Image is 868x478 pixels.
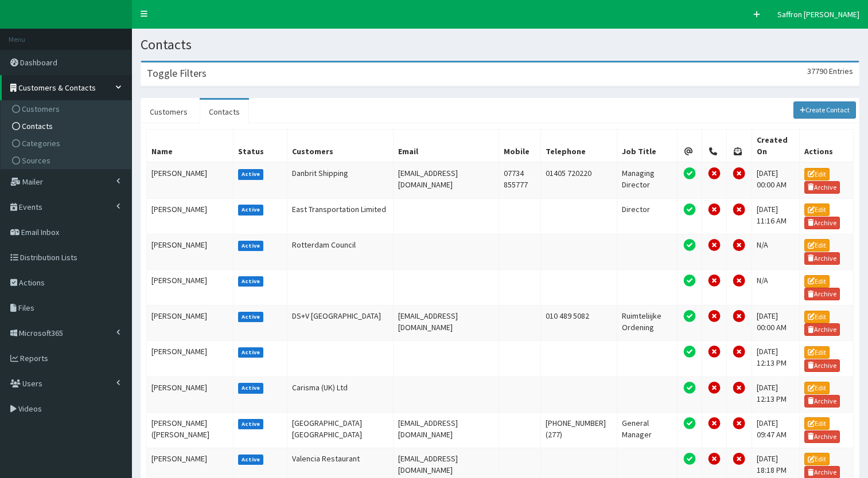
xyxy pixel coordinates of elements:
[147,234,233,269] td: [PERSON_NAME]
[200,100,249,124] a: Contacts
[829,66,853,76] span: Entries
[752,234,799,269] td: N/A
[702,130,727,163] th: Telephone Permission
[147,68,207,79] h3: Toggle Filters
[147,162,233,198] td: [PERSON_NAME]
[147,377,233,412] td: [PERSON_NAME]
[22,104,60,114] span: Customers
[287,130,394,163] th: Customers
[141,37,859,52] h1: Contacts
[287,162,394,198] td: Danbrit Shipping
[238,419,264,429] label: Active
[22,378,42,389] span: Users
[541,305,617,341] td: 010 489 5082
[752,130,799,163] th: Created On
[147,130,233,163] th: Name
[147,269,233,305] td: [PERSON_NAME]
[804,395,840,408] a: Archive
[727,130,752,163] th: Post Permission
[617,305,677,341] td: Ruimteliijke Ordening
[233,130,287,163] th: Status
[21,227,59,237] span: Email Inbox
[147,305,233,341] td: [PERSON_NAME]
[752,412,799,448] td: [DATE] 09:47 AM
[394,412,499,448] td: [EMAIL_ADDRESS][DOMAIN_NAME]
[752,305,799,341] td: [DATE] 00:00 AM
[3,152,131,169] a: Sources
[18,403,42,414] span: Videos
[147,198,233,234] td: [PERSON_NAME]
[800,130,854,163] th: Actions
[3,135,131,152] a: Categories
[804,203,830,216] a: Edit
[777,9,859,19] span: Saffron [PERSON_NAME]
[147,412,233,448] td: [PERSON_NAME] ([PERSON_NAME]
[238,383,264,393] label: Active
[22,138,60,148] span: Categories
[238,205,264,215] label: Active
[617,130,677,163] th: Job Title
[752,269,799,305] td: N/A
[541,162,617,198] td: 01405 720220
[752,162,799,198] td: [DATE] 00:00 AM
[287,198,394,234] td: East Transportation Limited
[804,417,830,430] a: Edit
[22,121,53,131] span: Contacts
[394,130,499,163] th: Email
[541,130,617,163] th: Telephone
[752,377,799,412] td: [DATE] 12:13 PM
[541,412,617,448] td: [PHONE_NUMBER] (277)
[287,377,394,412] td: Carisma (UK) Ltd
[238,312,264,322] label: Active
[238,169,264,179] label: Active
[238,455,264,465] label: Active
[20,353,48,363] span: Reports
[147,341,233,377] td: [PERSON_NAME]
[617,198,677,234] td: Director
[804,288,840,300] a: Archive
[394,305,499,341] td: [EMAIL_ADDRESS][DOMAIN_NAME]
[238,276,264,287] label: Active
[19,277,45,288] span: Actions
[804,217,840,229] a: Archive
[20,57,57,68] span: Dashboard
[804,252,840,265] a: Archive
[804,168,830,181] a: Edit
[141,100,197,124] a: Customers
[19,328,63,338] span: Microsoft365
[238,347,264,358] label: Active
[804,181,840,194] a: Archive
[3,117,131,135] a: Contacts
[22,177,43,187] span: Mailer
[804,239,830,252] a: Edit
[18,83,96,93] span: Customers & Contacts
[394,162,499,198] td: [EMAIL_ADDRESS][DOMAIN_NAME]
[499,162,540,198] td: 07734 855777
[20,252,77,262] span: Distribution Lists
[804,346,830,359] a: Edit
[804,359,840,372] a: Archive
[287,412,394,448] td: [GEOGRAPHIC_DATA] [GEOGRAPHIC_DATA]
[804,382,830,394] a: Edit
[804,323,840,336] a: Archive
[22,155,50,166] span: Sources
[19,202,42,212] span: Events
[677,130,702,163] th: Email Permission
[617,162,677,198] td: Managing Director
[3,100,131,117] a: Customers
[18,303,34,313] span: Files
[804,311,830,323] a: Edit
[752,341,799,377] td: [DATE] 12:13 PM
[793,101,857,119] a: Create Contact
[287,234,394,269] td: Rotterdam Council
[499,130,540,163] th: Mobile
[752,198,799,234] td: [DATE] 11:16 AM
[807,66,827,76] span: 37790
[804,275,830,288] a: Edit
[804,453,830,465] a: Edit
[804,430,840,443] a: Archive
[238,241,264,251] label: Active
[287,305,394,341] td: DS+V [GEOGRAPHIC_DATA]
[617,412,677,448] td: General Manager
